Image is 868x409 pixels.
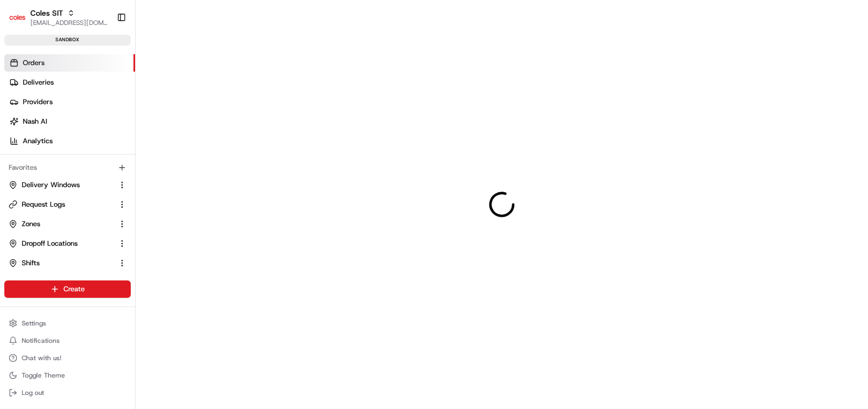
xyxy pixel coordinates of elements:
[37,114,137,123] div: We're available if you need us!
[4,350,131,366] button: Chat with us!
[108,184,131,192] span: Pylon
[63,284,85,294] span: Create
[9,180,113,190] a: Delivery Windows
[9,9,26,26] img: Coles SIT
[4,196,131,213] button: Request Logs
[4,235,131,252] button: Dropoff Locations
[22,219,40,229] span: Zones
[7,153,87,172] a: 📗Knowledge Base
[11,43,197,61] p: Welcome 👋
[11,104,30,123] img: 1736555255976-a54dd68f-1ca7-489b-9aae-adbdc363a1c4
[4,35,131,46] div: sandbox
[87,153,178,172] a: 💻API Documentation
[11,11,33,33] img: Nash
[9,200,113,209] a: Request Logs
[23,117,47,126] span: Nash AI
[4,159,131,176] div: Favorites
[76,183,131,192] a: Powered byPylon
[22,388,44,397] span: Log out
[9,258,113,268] a: Shifts
[4,93,135,111] a: Providers
[28,70,179,81] input: Clear
[30,8,63,18] button: Coles SIT
[9,219,113,229] a: Zones
[4,385,131,400] button: Log out
[4,54,135,72] a: Orders
[37,104,178,114] div: Start new chat
[4,113,135,130] a: Nash AI
[22,354,61,362] span: Chat with us!
[23,136,53,146] span: Analytics
[4,368,131,383] button: Toggle Theme
[11,158,20,167] div: 📗
[4,4,112,30] button: Coles SITColes SIT[EMAIL_ADDRESS][DOMAIN_NAME]
[4,176,131,194] button: Delivery Windows
[22,258,40,268] span: Shifts
[22,371,65,380] span: Toggle Theme
[4,74,135,91] a: Deliveries
[23,97,53,107] span: Providers
[23,58,44,68] span: Orders
[22,200,65,209] span: Request Logs
[22,180,80,190] span: Delivery Windows
[4,280,131,298] button: Create
[22,336,60,345] span: Notifications
[4,215,131,233] button: Zones
[9,239,113,248] a: Dropoff Locations
[23,78,54,87] span: Deliveries
[103,157,174,168] span: API Documentation
[4,254,131,272] button: Shifts
[22,319,46,328] span: Settings
[22,239,78,248] span: Dropoff Locations
[22,157,83,168] span: Knowledge Base
[184,107,197,120] button: Start new chat
[4,333,131,348] button: Notifications
[4,316,131,331] button: Settings
[4,132,135,150] a: Analytics
[92,158,100,167] div: 💻
[30,18,108,27] button: [EMAIL_ADDRESS][DOMAIN_NAME]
